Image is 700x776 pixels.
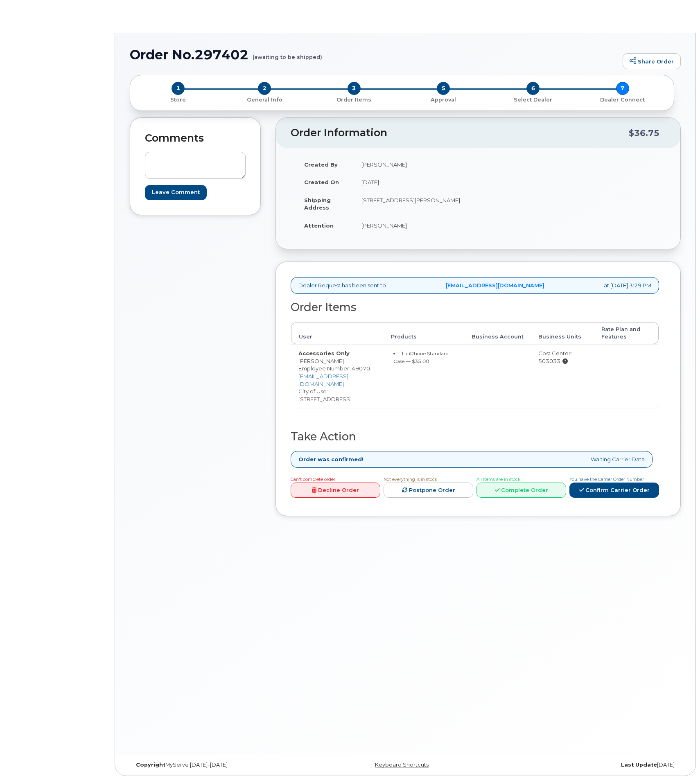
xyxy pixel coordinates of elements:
div: Dealer Request has been sent to at [DATE] 3:29 PM [291,277,659,294]
a: 6 Select Dealer [488,95,578,104]
h2: Comments [145,133,246,144]
span: Can't complete order [291,477,335,482]
span: Not everything is in stock [384,477,437,482]
strong: Shipping Address [304,197,331,211]
strong: Order was confirmed! [298,456,364,463]
th: Products [384,322,464,345]
strong: Attention [304,222,334,229]
td: [STREET_ADDRESS][PERSON_NAME] [354,191,472,217]
span: 1 [172,82,185,95]
strong: Copyright [136,762,165,768]
span: Employee Number: 49070 [298,365,370,372]
th: Business Account [464,322,531,345]
strong: Created By [304,161,338,168]
h2: Order Information [291,127,629,139]
p: Order Items [312,96,395,104]
th: User [291,322,384,345]
td: [DATE] [354,173,472,191]
a: [EMAIL_ADDRESS][DOMAIN_NAME] [298,373,348,387]
a: Complete Order [476,483,566,498]
a: 5 Approval [399,95,488,104]
span: 3 [348,82,361,95]
h1: Order No.297402 [130,47,619,62]
td: [PERSON_NAME] City of Use: [STREET_ADDRESS] [291,344,384,408]
td: [PERSON_NAME] [354,156,472,174]
th: Rate Plan and Features [594,322,659,345]
h2: Order Items [291,301,659,314]
strong: Created On [304,179,339,185]
h2: Take Action [291,431,659,443]
div: MyServe [DATE]–[DATE] [130,762,314,768]
a: Share Order [623,53,681,70]
a: Confirm Carrier Order [569,483,659,498]
a: 1 Store [137,95,220,104]
a: [EMAIL_ADDRESS][DOMAIN_NAME] [446,282,544,289]
p: General Info [223,96,306,104]
th: Business Units [531,322,594,345]
div: [DATE] [497,762,681,768]
a: Decline Order [291,483,380,498]
div: $36.75 [629,125,659,141]
a: Keyboard Shortcuts [375,762,429,768]
p: Approval [402,96,485,104]
span: All Items are in stock [476,477,520,482]
span: 6 [526,82,540,95]
td: [PERSON_NAME] [354,217,472,235]
span: 2 [258,82,271,95]
p: Store [140,96,217,104]
strong: Accessories Only [298,350,350,356]
input: Leave Comment [145,185,207,200]
small: 1 x iPhone Standard Case — $35.00 [393,350,449,364]
span: You have the Carrier Order Number [569,477,644,482]
a: Postpone Order [384,483,473,498]
small: (awaiting to be shipped) [253,47,322,60]
p: Select Dealer [492,96,575,104]
div: Waiting Carrier Data [291,451,653,468]
a: 2 General Info [220,95,309,104]
a: 3 Order Items [309,95,399,104]
span: 5 [437,82,450,95]
strong: Last Update [621,762,657,768]
div: Cost Center: 503033 [538,350,587,365]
